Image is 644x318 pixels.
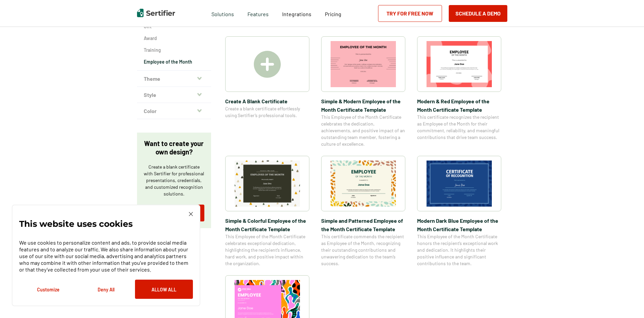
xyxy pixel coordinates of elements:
span: Features [247,9,269,17]
span: Integrations [282,11,311,17]
button: Customize [19,280,77,299]
span: Simple & Colorful Employee of the Month Certificate Template [225,216,309,233]
button: Theme [137,71,211,87]
button: Allow All [135,280,193,299]
span: Create a blank certificate effortlessly using Sertifier’s professional tools. [225,105,309,119]
span: Create A Blank Certificate [225,97,309,105]
span: This certificate recognizes the recipient as Employee of the Month for their commitment, reliabil... [417,114,501,141]
span: This Employee of the Month Certificate honors the recipient’s exceptional work and dedication. It... [417,233,501,267]
a: Simple & Colorful Employee of the Month Certificate TemplateSimple & Colorful Employee of the Mon... [225,156,309,267]
a: Simple and Patterned Employee of the Month Certificate TemplateSimple and Patterned Employee of t... [321,156,405,267]
iframe: Chat Widget [610,286,644,318]
img: Simple & Colorful Employee of the Month Certificate Template [235,161,300,207]
span: This certificate commends the recipient as Employee of the Month, recognizing their outstanding c... [321,233,405,267]
a: Training [144,47,204,54]
span: Simple and Patterned Employee of the Month Certificate Template [321,216,405,233]
p: We use cookies to personalize content and ads, to provide social media features and to analyze ou... [19,239,193,273]
a: Modern Dark Blue Employee of the Month Certificate TemplateModern Dark Blue Employee of the Month... [417,156,501,267]
a: Pricing [325,9,341,17]
span: Modern & Red Employee of the Month Certificate Template [417,97,501,114]
img: Sertifier | Digital Credentialing Platform [137,9,175,17]
p: This website uses cookies [19,220,133,227]
span: Simple & Modern Employee of the Month Certificate Template [321,97,405,114]
a: Try for Free Now [378,5,442,22]
a: Employee of the Month [144,59,204,65]
span: Pricing [325,11,341,17]
p: Create a blank certificate with Sertifier for professional presentations, credentials, and custom... [144,164,204,197]
button: Color [137,103,211,119]
p: Want to create your own design? [144,139,204,156]
a: Modern & Red Employee of the Month Certificate TemplateModern & Red Employee of the Month Certifi... [417,36,501,147]
img: Simple and Patterned Employee of the Month Certificate Template [331,161,396,207]
img: Cookie Popup Close [189,212,193,216]
button: Schedule a Demo [449,5,507,22]
a: Integrations [282,9,311,17]
span: Solutions [211,9,234,17]
a: Award [144,35,204,42]
span: Modern Dark Blue Employee of the Month Certificate Template [417,216,501,233]
button: Style [137,87,211,103]
span: This Employee of the Month Certificate celebrates exceptional dedication, highlighting the recipi... [225,233,309,267]
a: Simple & Modern Employee of the Month Certificate TemplateSimple & Modern Employee of the Month C... [321,36,405,147]
img: Simple & Modern Employee of the Month Certificate Template [331,41,396,87]
img: Modern Dark Blue Employee of the Month Certificate Template [427,161,492,207]
button: Deny All [77,280,135,299]
span: This Employee of the Month Certificate celebrates the dedication, achievements, and positive impa... [321,114,405,147]
img: Modern & Red Employee of the Month Certificate Template [427,41,492,87]
img: Create A Blank Certificate [254,51,281,78]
